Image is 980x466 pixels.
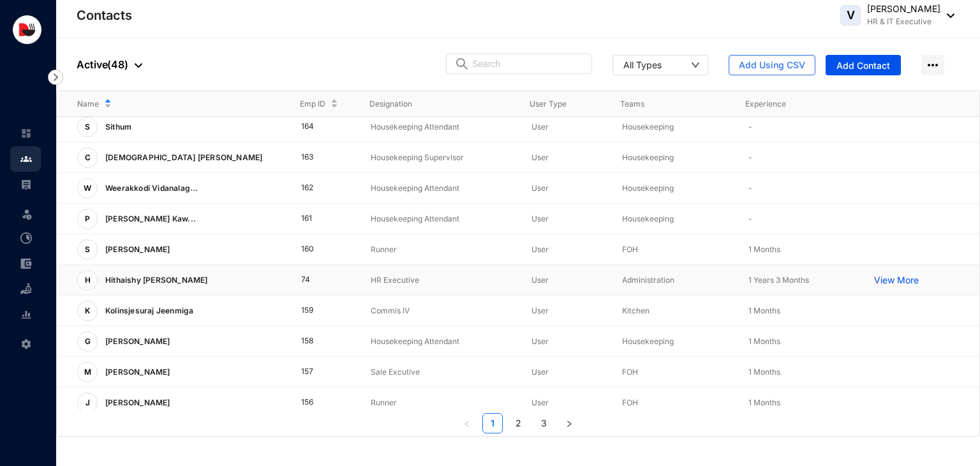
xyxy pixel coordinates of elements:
[531,153,549,162] span: User
[85,246,90,253] span: S
[463,420,471,428] span: left
[281,173,351,204] td: 162
[531,122,549,132] span: User
[729,55,815,75] button: Add Using CSV
[622,335,727,348] p: Housekeeping
[612,55,708,75] button: All Types
[454,57,470,70] img: search.8ce656024d3affaeffe32e5b30621cb7.svg
[371,366,511,379] p: Sale Excutive
[371,335,511,348] p: Housekeeping Attendant
[472,54,584,73] input: Search
[85,338,91,345] span: G
[20,179,32,190] img: payroll-unselected.b590312f920e76f0c668.svg
[748,275,809,285] span: 1 Years 3 Months
[921,55,944,75] img: more-horizontal.eedb2faff8778e1aceccc67cc90ae3cb.svg
[371,304,511,317] p: Commis IV
[77,98,99,110] span: Name
[867,15,940,28] p: HR & IT Executive
[371,213,511,225] p: Housekeeping Attendant
[531,398,549,407] span: User
[10,146,41,172] li: Contacts
[371,121,511,133] p: Housekeeping Attendant
[509,414,528,433] a: 2
[98,239,175,260] p: [PERSON_NAME]
[509,91,600,117] th: User Type
[531,214,549,223] span: User
[98,331,175,352] p: [PERSON_NAME]
[565,420,573,428] span: right
[457,413,477,433] li: Previous Page
[531,306,549,315] span: User
[281,387,351,418] td: 156
[725,91,850,117] th: Experience
[20,258,32,269] img: expense-unselected.2edcf0507c847f3e9e96.svg
[349,91,509,117] th: Designation
[457,413,477,433] button: left
[622,121,727,133] p: Housekeeping
[748,122,752,132] span: -
[10,251,41,276] li: Expenses
[371,396,511,409] p: Runner
[98,147,267,168] p: [DEMOGRAPHIC_DATA] [PERSON_NAME]
[482,413,503,433] li: 1
[98,117,137,137] p: Sithum
[508,413,528,433] li: 2
[85,215,90,223] span: P
[98,301,198,321] p: Kolinsjesuraj Jeenmiga
[867,3,940,15] p: [PERSON_NAME]
[623,58,662,71] div: All Types
[371,274,511,287] p: HR Executive
[85,399,90,407] span: J
[748,244,780,254] span: 1 Months
[85,307,90,315] span: K
[105,183,198,193] span: Weerakkodi Vidanalag...
[748,214,752,223] span: -
[600,91,725,117] th: Teams
[531,336,549,346] span: User
[371,243,511,256] p: Runner
[10,276,41,302] li: Loan
[98,393,175,413] p: [PERSON_NAME]
[826,55,901,75] button: Add Contact
[85,276,91,284] span: H
[874,274,925,287] p: View More
[622,366,727,379] p: FOH
[748,398,780,407] span: 1 Months
[20,232,32,244] img: time-attendance-unselected.8aad090b53826881fffb.svg
[20,128,32,139] img: home-unselected.a29eae3204392db15eaf.svg
[531,244,549,254] span: User
[300,98,325,110] span: Emp ID
[20,283,32,295] img: loan-unselected.d74d20a04637f2d15ab5.svg
[622,304,727,317] p: Kitchen
[534,414,553,433] a: 3
[281,296,351,326] td: 159
[622,213,727,225] p: Housekeeping
[20,153,32,165] img: people.b0bd17028ad2877b116a.svg
[10,302,41,327] li: Reports
[98,362,175,382] p: [PERSON_NAME]
[622,243,727,256] p: FOH
[691,61,700,70] span: down
[748,153,752,162] span: -
[622,182,727,195] p: Housekeeping
[748,306,780,315] span: 1 Months
[281,326,351,357] td: 158
[10,225,41,251] li: Time Attendance
[77,57,142,72] p: Active ( 48 )
[77,6,132,24] p: Contacts
[371,182,511,195] p: Housekeeping Attendant
[85,123,90,131] span: S
[13,15,41,44] img: logo
[847,10,855,21] span: V
[559,413,579,433] li: Next Page
[559,413,579,433] button: right
[20,309,32,320] img: report-unselected.e6a6b4230fc7da01f883.svg
[281,142,351,173] td: 163
[281,234,351,265] td: 160
[84,368,91,376] span: M
[281,357,351,387] td: 157
[739,59,805,71] span: Add Using CSV
[748,367,780,377] span: 1 Months
[622,396,727,409] p: FOH
[533,413,554,433] li: 3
